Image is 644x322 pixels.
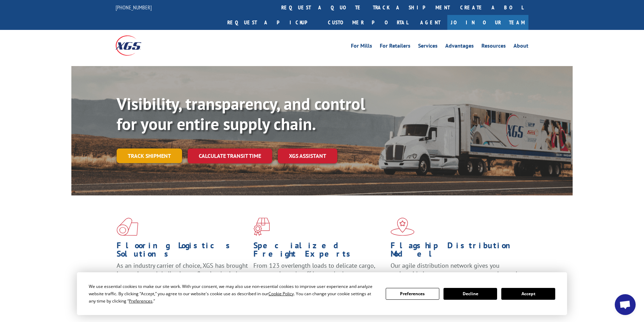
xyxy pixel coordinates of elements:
button: Preferences [386,288,439,300]
div: We use essential cookies to make our site work. With your consent, we may also use non-essential ... [89,283,377,305]
a: [PHONE_NUMBER] [116,4,152,11]
div: Cookie Consent Prompt [77,272,567,315]
a: Customer Portal [323,15,413,30]
a: For Retailers [380,43,410,51]
a: About [513,43,528,51]
h1: Specialized Freight Experts [253,241,385,261]
a: Open chat [615,294,636,315]
button: Accept [501,288,555,300]
h1: Flooring Logistics Solutions [117,241,248,261]
p: From 123 overlength loads to delicate cargo, our experienced staff knows the best way to move you... [253,261,385,292]
a: Agent [413,15,447,30]
a: Resources [481,43,506,51]
img: xgs-icon-focused-on-flooring-red [253,218,270,236]
a: Advantages [445,43,474,51]
img: xgs-icon-flagship-distribution-model-red [391,218,415,236]
a: Services [418,43,438,51]
span: Cookie Policy [268,291,294,297]
a: XGS ASSISTANT [278,148,337,163]
a: Calculate transit time [188,148,272,163]
button: Decline [443,288,497,300]
span: Preferences [129,298,152,304]
a: Request a pickup [222,15,323,30]
a: For Mills [351,43,372,51]
h1: Flagship Distribution Model [391,241,522,261]
a: Track shipment [117,148,182,163]
img: xgs-icon-total-supply-chain-intelligence-red [117,218,138,236]
span: As an industry carrier of choice, XGS has brought innovation and dedication to flooring logistics... [117,261,248,286]
b: Visibility, transparency, and control for your entire supply chain. [117,93,365,135]
a: Join Our Team [447,15,528,30]
span: Our agile distribution network gives you nationwide inventory management on demand. [391,261,519,278]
